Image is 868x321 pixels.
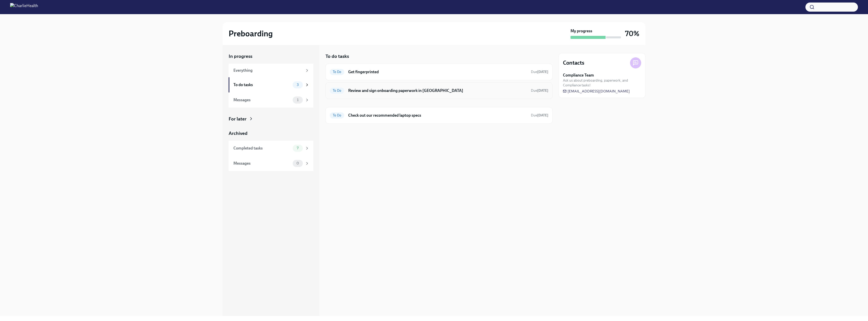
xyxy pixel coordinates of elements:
[233,82,291,88] div: To do tasks
[233,68,303,73] div: Everything
[229,156,313,171] a: Messages0
[229,116,247,122] div: For later
[325,53,349,60] h5: To do tasks
[330,87,548,95] a: To DoReview and sign onboarding paperwork in [GEOGRAPHIC_DATA]Due[DATE]
[531,69,548,74] span: August 22nd, 2025 09:00
[625,29,639,38] h3: 70%
[330,70,344,74] span: To Do
[233,145,291,151] div: Completed tasks
[294,83,302,87] span: 3
[330,113,344,117] span: To Do
[348,88,527,93] h6: Review and sign onboarding paperwork in [GEOGRAPHIC_DATA]
[10,3,38,11] img: CharlieHealth
[294,98,302,102] span: 1
[229,141,313,156] a: Completed tasks7
[233,97,291,103] div: Messages
[563,59,584,67] h4: Contacts
[233,161,291,166] div: Messages
[531,88,548,93] span: Due
[531,88,548,93] span: August 25th, 2025 09:00
[563,89,630,94] a: [EMAIL_ADDRESS][DOMAIN_NAME]
[563,72,594,78] strong: Compliance Team
[229,116,313,122] a: For later
[330,89,344,92] span: To Do
[571,28,592,34] strong: My progress
[531,113,548,118] span: August 22nd, 2025 09:00
[229,53,313,60] a: In progress
[348,113,527,118] h6: Check out our recommended laptop specs
[293,161,302,165] span: 0
[294,146,302,150] span: 7
[531,113,548,117] span: Due
[229,77,313,92] a: To do tasks3
[229,64,313,77] a: Everything
[229,29,273,39] h2: Preboarding
[348,69,527,75] h6: Get fingerprinted
[229,92,313,108] a: Messages1
[330,111,548,119] a: To DoCheck out our recommended laptop specsDue[DATE]
[537,88,548,93] strong: [DATE]
[537,70,548,74] strong: [DATE]
[537,113,548,117] strong: [DATE]
[229,130,313,137] a: Archived
[531,70,548,74] span: Due
[330,68,548,76] a: To DoGet fingerprintedDue[DATE]
[563,78,641,88] span: Ask us about preboarding, paperwork, and Compliance tasks!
